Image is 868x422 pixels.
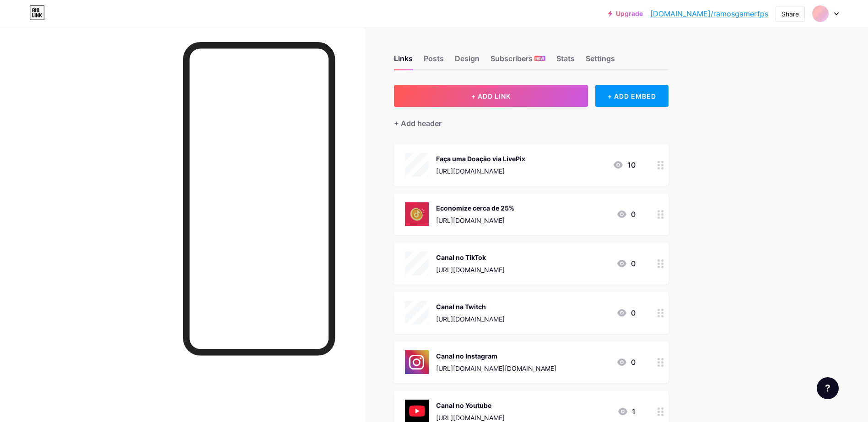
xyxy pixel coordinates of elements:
div: Canal no TikTok [436,253,505,262]
div: [URL][DOMAIN_NAME] [436,265,505,274]
div: [URL][DOMAIN_NAME] [436,314,505,324]
a: [DOMAIN_NAME]/ramosgamerfps [650,8,768,19]
div: Settings [586,53,615,69]
div: 1 [617,406,636,417]
span: NEW [535,56,544,61]
div: Canal no Instagram [436,351,556,361]
img: Canal no Instagram [405,350,429,374]
div: 0 [616,209,636,220]
a: Upgrade [608,10,643,17]
span: + ADD LINK [471,92,511,100]
div: Faça uma Doação via LivePix [436,154,525,164]
div: Stats [556,53,575,69]
div: Share [782,9,799,19]
div: Subscribers [491,53,545,69]
div: Canal no Youtube [436,401,505,410]
div: Economize cerca de 25% [436,203,514,213]
div: [URL][DOMAIN_NAME] [436,216,514,225]
div: Canal na Twitch [436,302,505,311]
div: Design [455,53,480,69]
div: 10 [613,159,636,170]
div: [URL][DOMAIN_NAME][DOMAIN_NAME] [436,364,556,373]
div: Posts [424,53,444,69]
button: + ADD LINK [394,85,588,107]
div: 0 [616,258,636,269]
div: 0 [616,357,636,368]
div: Links [394,53,413,69]
div: + Add header [394,118,442,129]
div: [URL][DOMAIN_NAME] [436,166,525,176]
div: 0 [616,307,636,318]
img: Economize cerca de 25% [405,202,429,226]
div: + ADD EMBED [595,85,668,107]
